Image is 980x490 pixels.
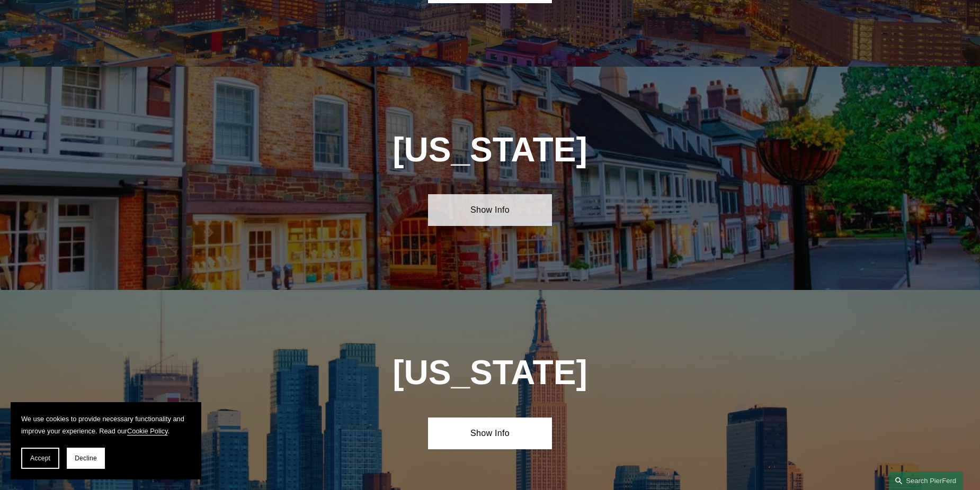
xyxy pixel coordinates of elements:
[127,427,168,435] a: Cookie Policy
[428,194,551,226] a: Show Info
[335,131,644,169] h1: [US_STATE]
[21,413,191,437] p: We use cookies to provide necessary functionality and improve your experience. Read our .
[335,353,644,392] h1: [US_STATE]
[21,448,59,469] button: Accept
[75,455,97,462] span: Decline
[67,448,105,469] button: Decline
[428,418,551,449] a: Show Info
[889,471,963,490] a: Search this site
[30,455,50,462] span: Accept
[11,402,201,479] section: Cookie banner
